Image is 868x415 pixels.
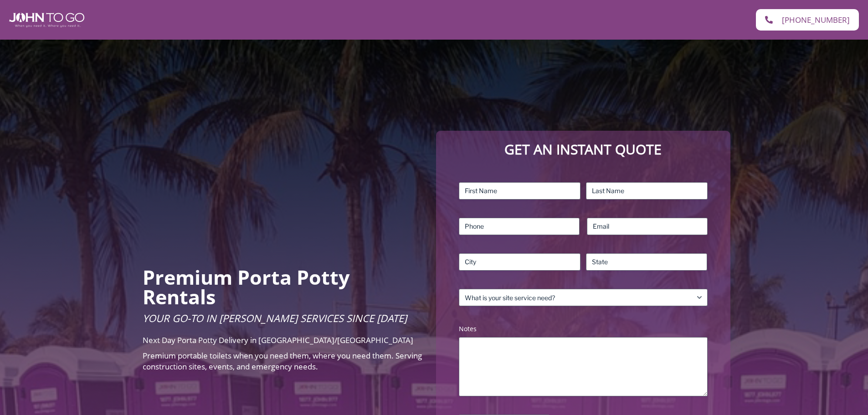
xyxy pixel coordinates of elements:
[445,140,721,159] p: Get an Instant Quote
[756,9,859,31] a: [PHONE_NUMBER]
[143,335,413,345] span: Next Day Porta Potty Delivery in [GEOGRAPHIC_DATA]/[GEOGRAPHIC_DATA]
[782,16,850,24] span: [PHONE_NUMBER]
[143,267,423,307] h2: Premium Porta Potty Rentals
[459,182,580,200] input: First Name
[587,218,708,235] input: Email
[459,324,707,333] label: Notes
[459,218,580,235] input: Phone
[143,350,422,372] span: Premium portable toilets when you need them, where you need them. Serving construction sites, eve...
[143,311,407,325] span: Your Go-To in [PERSON_NAME] Services Since [DATE]
[9,13,84,27] img: John To Go
[586,182,708,200] input: Last Name
[459,253,580,271] input: City
[586,253,708,271] input: State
